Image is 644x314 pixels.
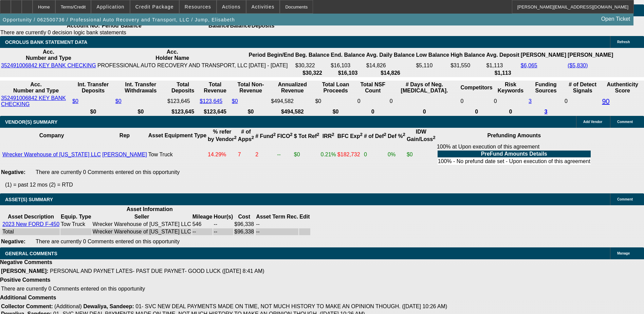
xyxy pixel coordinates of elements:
th: $1,113 [486,70,520,76]
a: $6,065 [521,63,537,68]
th: Edit [299,213,310,220]
p: (1) = past 12 mos (2) = RTD [5,182,644,188]
th: $14,826 [366,70,415,76]
b: Def % [388,133,405,139]
b: Hour(s) [214,214,233,220]
a: 2023 New FORD F-450 [2,221,59,227]
td: 0% [387,143,406,166]
td: -- [277,143,293,166]
td: $14,826 [366,62,415,69]
th: Beg. Balance [295,49,330,62]
th: Avg. Deposit [486,49,520,62]
td: $0 [315,95,356,108]
th: Acc. Number and Type [1,81,71,94]
th: Acc. Holder Name [97,49,248,62]
th: End. Balance [330,49,365,62]
th: Period Begin/End [249,49,294,62]
a: 352491006842 KEY BANK CHECKING [1,63,96,68]
td: 0 [364,143,387,166]
th: Avg. Daily Balance [366,49,415,62]
b: # of Apps [238,129,254,142]
span: There are currently 0 Comments entered on this opportunity [36,169,180,175]
b: BFC Exp [337,133,363,139]
span: Application [96,4,124,10]
td: $96,338 [234,221,254,228]
a: $123,645 [200,98,222,104]
sup: 2 [384,132,386,137]
th: # Days of Neg. [MEDICAL_DATA]. [389,81,460,94]
td: 0 [564,95,601,108]
td: $31,550 [450,62,485,69]
th: [PERSON_NAME] [520,49,567,62]
a: $0 [232,98,238,104]
span: Refresh [617,40,630,44]
span: (Additional) [54,303,82,309]
a: ($5,830) [568,63,588,68]
th: $123,645 [199,108,231,115]
a: 3 [545,109,548,115]
b: Cost [238,214,250,220]
td: 14.29% [207,143,237,166]
sup: 2 [433,135,435,140]
sup: 2 [360,132,363,137]
th: High Balance [450,49,485,62]
td: 100% - No prefund date set - Upon execution of this agreement [438,158,591,165]
td: 0 [494,95,528,108]
th: $123,645 [167,108,199,115]
td: 0 [460,95,493,108]
sup: 2 [290,132,292,137]
th: 0 [460,108,493,115]
th: Total Revenue [199,81,231,94]
b: Asset Information [127,206,173,212]
span: VENDOR(S) SUMMARY [5,119,57,125]
span: 01- SVC NEW DEAL PAYMENTS MADE ON TIME, NOT MUCH HISTORY TO MAKE AN OPINION THOUGH. ([DATE] 10:26... [135,303,447,309]
span: Credit Package [135,4,174,10]
span: Add Vendor [583,120,602,124]
span: Opportunity / 062500736 / Professional Auto Recovery and Transport, LLC / Jump, Elisabeth [3,17,235,22]
td: 546 [192,221,213,228]
th: 0 [494,108,528,115]
sup: 2 [234,135,236,140]
th: Total Loan Proceeds [315,81,356,94]
td: $5,110 [416,62,449,69]
th: [PERSON_NAME] [567,49,613,62]
button: Application [91,0,129,13]
td: -- [213,228,233,235]
th: Acc. Number and Type [1,49,96,62]
b: Mileage [192,214,213,220]
td: Tow Truck [60,221,91,228]
td: 0 [357,95,389,108]
b: # of Def [364,133,386,139]
a: $0 [72,98,78,104]
th: $0 [72,108,114,115]
sup: 2 [252,135,254,140]
b: Asset Description [8,214,54,220]
b: FICO [277,133,293,139]
td: PROFESSIONAL AUTO RECOVERY AND TRANSPORT, LLC [97,62,248,69]
th: Total Non-Revenue [232,81,270,94]
span: ASSET(S) SUMMARY [5,197,53,202]
button: Actions [217,0,246,13]
b: Negative: [1,169,25,175]
td: $30,322 [295,62,330,69]
td: $123,645 [167,95,199,108]
td: Tow Truck [148,143,207,166]
b: % refer by Vendor [208,129,237,142]
th: $0 [115,108,166,115]
b: Asset Term Rec. [256,214,298,220]
th: # of Detect Signals [564,81,601,94]
td: -- [256,221,298,228]
b: PreFund Amounts Details [481,151,547,157]
td: -- [213,221,233,228]
td: $16,103 [330,62,365,69]
td: -- [192,228,213,235]
td: $182,732 [337,143,363,166]
th: $0 [315,108,356,115]
th: Funding Sources [528,81,564,94]
th: 0 [389,108,460,115]
td: 2 [255,143,276,166]
td: -- [256,228,298,235]
td: [DATE] - [DATE] [249,62,294,69]
td: $0 [406,143,436,166]
div: Total [2,229,59,235]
